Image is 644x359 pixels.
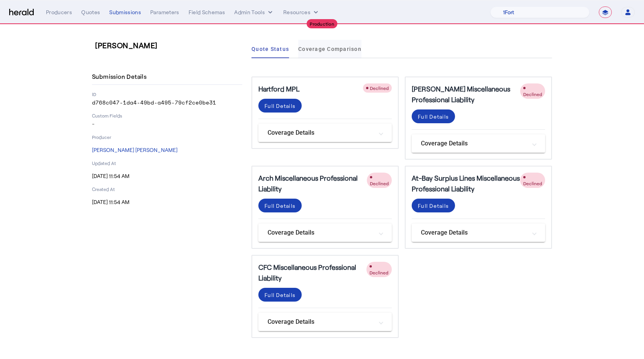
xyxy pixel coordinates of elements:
[268,128,373,137] mat-panel-title: Coverage Details
[92,134,242,140] p: Producer
[258,83,299,94] h5: Hartford MPL
[307,19,337,28] div: Production
[370,181,389,186] span: Declined
[92,113,242,119] p: Custom Fields
[412,173,520,194] h5: At-Bay Surplus Lines Miscellaneous Professional Liability
[412,134,545,153] mat-expansion-panel-header: Coverage Details
[92,99,242,106] p: d768c047-1da4-49bd-a495-79cf2ce0be31
[81,8,100,16] div: Quotes
[370,85,389,91] span: Declined
[264,202,296,210] div: Full Details
[412,83,520,105] h5: [PERSON_NAME] Miscellaneous Professional Liability
[251,46,289,52] span: Quote Status
[46,8,72,16] div: Producers
[268,317,373,326] mat-panel-title: Coverage Details
[258,199,302,212] button: Full Details
[298,40,361,58] a: Coverage Comparison
[264,102,296,110] div: Full Details
[418,202,449,210] div: Full Details
[258,173,367,194] h5: Arch Miscellaneous Professional Liability
[92,91,242,97] p: ID
[92,72,149,81] h4: Submission Details
[92,198,242,206] p: [DATE] 11:54 AM
[258,288,302,302] button: Full Details
[109,8,141,16] div: Submissions
[92,186,242,192] p: Created At
[258,124,392,142] mat-expansion-panel-header: Coverage Details
[92,160,242,166] p: Updated At
[251,40,289,58] a: Quote Status
[95,40,245,51] h3: [PERSON_NAME]
[92,172,242,180] p: [DATE] 11:54 AM
[258,224,392,242] mat-expansion-panel-header: Coverage Details
[283,8,320,16] button: Resources dropdown menu
[258,99,302,113] button: Full Details
[92,146,242,154] p: [PERSON_NAME] [PERSON_NAME]
[523,181,542,186] span: Declined
[9,9,34,16] img: Herald Logo
[92,120,242,128] p: -
[264,291,296,299] div: Full Details
[370,270,388,275] span: Declined
[523,91,542,97] span: Declined
[421,228,527,237] mat-panel-title: Coverage Details
[412,224,545,242] mat-expansion-panel-header: Coverage Details
[258,313,392,331] mat-expansion-panel-header: Coverage Details
[258,262,366,283] h5: CFC Miscellaneous Professional Liability
[412,199,455,212] button: Full Details
[412,109,455,123] button: Full Details
[189,8,225,16] div: Field Schemas
[150,8,179,16] div: Parameters
[298,46,361,52] span: Coverage Comparison
[421,139,527,148] mat-panel-title: Coverage Details
[418,113,449,121] div: Full Details
[234,8,274,16] button: internal dropdown menu
[268,228,373,237] mat-panel-title: Coverage Details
